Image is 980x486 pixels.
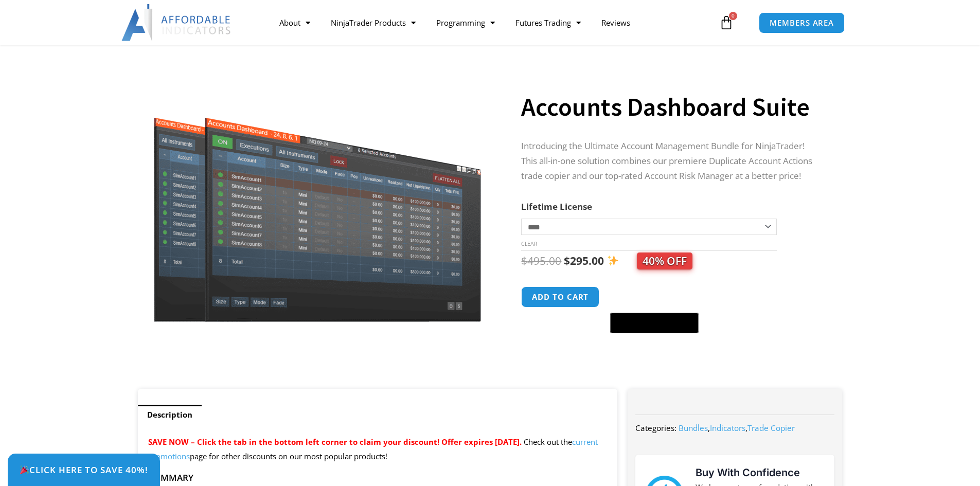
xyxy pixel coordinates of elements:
span: SAVE NOW – Click the tab in the bottom left corner to claim your discount! Offer expires [DATE]. [148,437,522,447]
span: , , [679,423,795,433]
a: About [269,11,320,34]
label: Lifetime License [521,201,592,212]
a: NinjaTrader Products [320,11,426,34]
img: 🎉 [20,465,29,474]
nav: Menu [269,11,717,34]
span: 40% OFF [637,253,692,269]
a: Indicators [710,423,745,433]
a: Bundles [679,423,708,433]
span: MEMBERS AREA [770,19,834,27]
a: Futures Trading [505,11,591,34]
iframe: Secure express checkout frame [608,285,701,310]
bdi: 295.00 [564,254,604,268]
span: $ [564,254,570,268]
img: ✨ [608,255,618,266]
span: 0 [729,12,737,20]
h1: Accounts Dashboard Suite [521,89,822,125]
a: Programming [426,11,505,34]
a: Reviews [591,11,640,34]
a: MEMBERS AREA [759,12,845,33]
img: Screenshot 2024-08-26 155710eeeee [152,58,483,322]
p: Check out the page for other discounts on our most popular products! [148,435,608,464]
a: Description [138,405,202,425]
a: Clear options [521,240,537,247]
img: LogoAI | Affordable Indicators – NinjaTrader [121,4,232,41]
span: Categories: [635,423,676,433]
p: Introducing the Ultimate Account Management Bundle for NinjaTrader! This all-in-one solution comb... [521,139,822,184]
a: 0 [704,8,749,38]
bdi: 495.00 [521,254,561,268]
a: Trade Copier [747,423,795,433]
span: Click Here to save 40%! [20,465,148,474]
button: Buy with GPay [610,313,699,333]
button: Add to cart [521,286,599,308]
a: 🎉Click Here to save 40%! [8,454,160,486]
span: $ [521,254,527,268]
iframe: PayPal Message 1 [521,339,822,349]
